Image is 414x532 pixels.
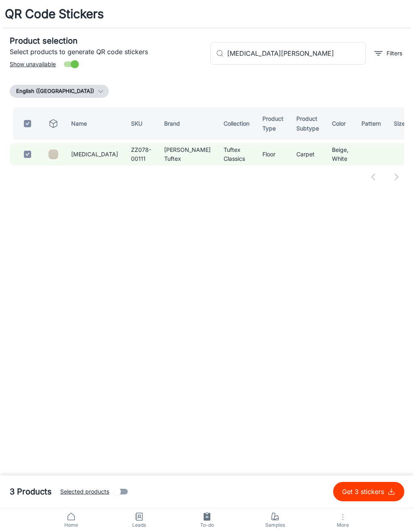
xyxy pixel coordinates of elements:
h5: 3 Products [10,486,52,498]
p: Get 3 stickers [342,487,387,496]
span: Show unavailable [10,60,56,69]
p: Filters [387,49,402,58]
button: More [309,508,377,532]
a: To-do [173,508,241,532]
span: To-do [178,521,236,529]
td: Carpet [290,143,325,166]
p: Select products to generate QR code stickers [10,47,204,57]
th: Brand [158,107,217,140]
span: Home [42,521,100,529]
h1: QR Code Stickers [5,5,104,23]
th: SKU [125,107,158,140]
a: Home [37,508,105,532]
td: ZZ078-00111 [125,143,158,166]
td: Floor [256,143,290,166]
span: More [314,522,372,528]
span: Selected products [60,487,109,496]
td: [PERSON_NAME] Tuftex [158,143,217,166]
th: Color [325,107,355,140]
span: Samples [246,521,304,529]
th: Pattern [355,107,387,140]
th: Product Type [256,107,290,140]
h5: Product selection [10,35,204,47]
th: Product Subtype [290,107,325,140]
td: Beige, White [325,143,355,166]
td: [MEDICAL_DATA] [65,143,125,166]
button: English ([GEOGRAPHIC_DATA]) [10,85,109,98]
td: Tuftex Classics [217,143,256,166]
a: Leads [105,508,173,532]
button: Get 3 stickers [333,482,404,501]
th: Name [65,107,125,140]
a: Samples [241,508,309,532]
span: Leads [110,521,168,529]
button: filter [372,47,404,60]
input: Search by SKU, brand, collection... [227,42,366,65]
th: Collection [217,107,256,140]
